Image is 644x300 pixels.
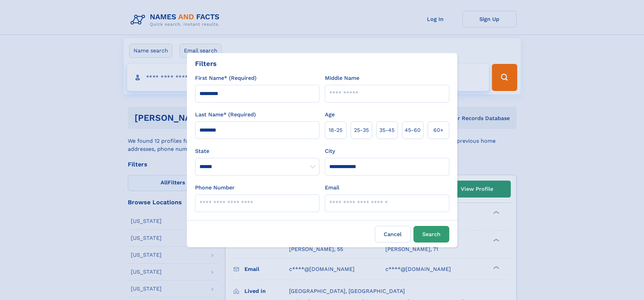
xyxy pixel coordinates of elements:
div: Filters [195,59,217,69]
label: Phone Number [195,184,235,192]
span: 25‑35 [354,126,369,134]
label: Cancel [375,226,411,243]
label: Email [325,184,339,192]
span: 35‑45 [379,126,395,134]
label: Last Name* (Required) [195,111,256,119]
label: Age [325,111,335,119]
span: 60+ [433,126,444,134]
label: Middle Name [325,74,359,82]
label: City [325,147,335,155]
label: State [195,147,319,155]
button: Search [413,226,449,243]
label: First Name* (Required) [195,74,257,82]
span: 45‑60 [405,126,421,134]
span: 18‑25 [329,126,342,134]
